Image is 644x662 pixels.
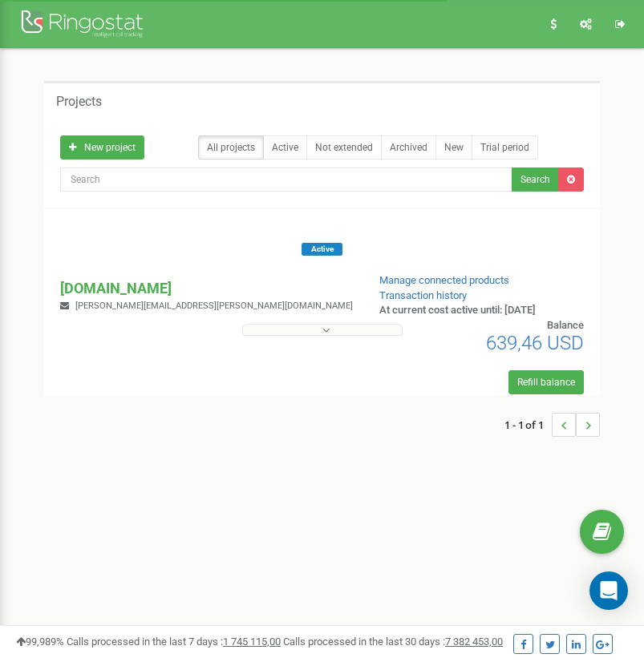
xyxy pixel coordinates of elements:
div: Open Intercom Messenger [589,571,628,610]
p: [DOMAIN_NAME] [60,278,353,299]
span: 1 - 1 of 1 [504,413,552,437]
h5: Projects [56,95,102,109]
button: Search [512,168,559,192]
nav: ... [504,397,600,453]
u: 7 382 453,00 [445,636,503,648]
a: New [435,135,472,159]
span: [PERSON_NAME][EMAIL_ADDRESS][PERSON_NAME][DOMAIN_NAME] [75,301,353,311]
a: Archived [381,135,436,159]
a: Manage connected products [379,274,509,286]
a: Active [263,135,307,159]
a: Transaction history [379,289,467,301]
span: 99,989% [16,636,64,648]
input: Search [60,168,512,192]
span: Calls processed in the last 30 days : [283,636,503,648]
p: At current cost active until: [DATE] [379,303,536,318]
a: Refill balance [508,370,584,394]
a: New project [60,135,144,159]
span: Active [302,243,342,256]
u: 1 745 115,00 [223,636,281,648]
a: Not extended [306,135,382,159]
a: Trial period [472,135,538,159]
span: 639,46 USD [486,332,584,354]
a: All projects [198,135,264,159]
span: Calls processed in the last 7 days : [67,636,281,648]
